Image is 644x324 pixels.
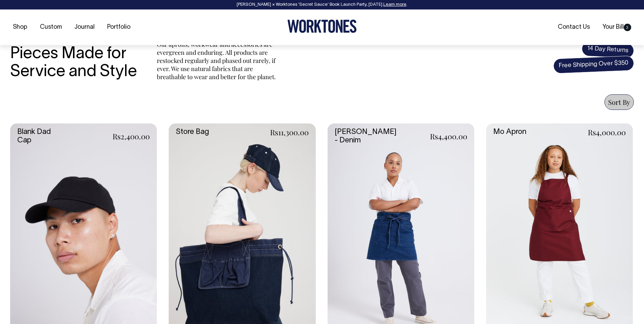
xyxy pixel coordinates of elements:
[37,22,65,33] a: Custom
[581,41,634,59] span: 14 Day Returns
[10,22,30,33] a: Shop
[7,2,637,7] div: [PERSON_NAME] × Worktones ‘Secret Sauce’ Book Launch Party, [DATE]. .
[104,22,133,33] a: Portfolio
[624,24,631,31] span: 2
[383,3,406,7] a: Learn more
[10,27,142,81] h3: Ready-to-Wear Pieces Made for Service and Style
[553,55,634,74] span: Free Shipping Over $350
[157,40,279,81] p: Our aprons, workwear and accessories are evergreen and enduring. All products are restocked regul...
[608,97,630,107] span: Sort By
[555,22,593,33] a: Contact Us
[600,22,634,33] a: Your Bill2
[72,22,97,33] a: Journal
